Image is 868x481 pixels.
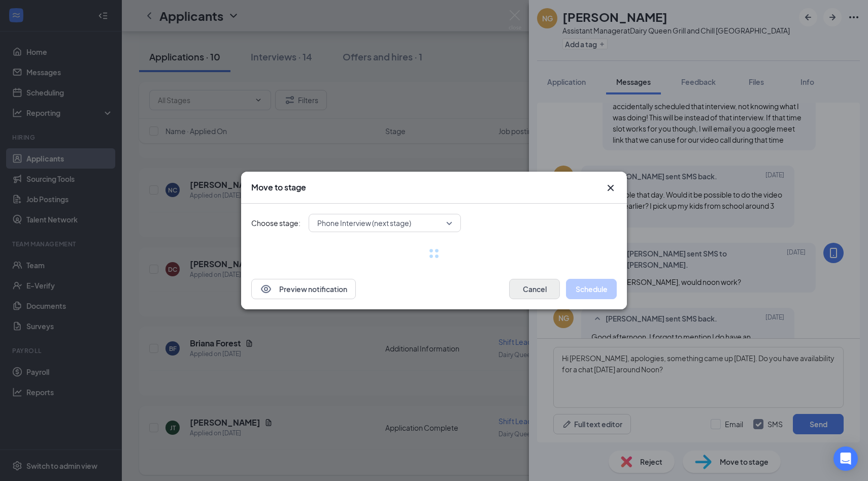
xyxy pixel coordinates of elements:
[605,182,617,194] button: Close
[251,182,306,193] h3: Move to stage
[260,283,272,295] svg: Eye
[566,279,617,299] button: Schedule
[251,217,301,229] span: Choose stage:
[251,279,356,299] button: EyePreview notification
[833,446,858,471] div: Open Intercom Messenger
[317,215,411,231] span: Phone Interview (next stage)
[605,182,617,194] svg: Cross
[509,279,560,299] button: Cancel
